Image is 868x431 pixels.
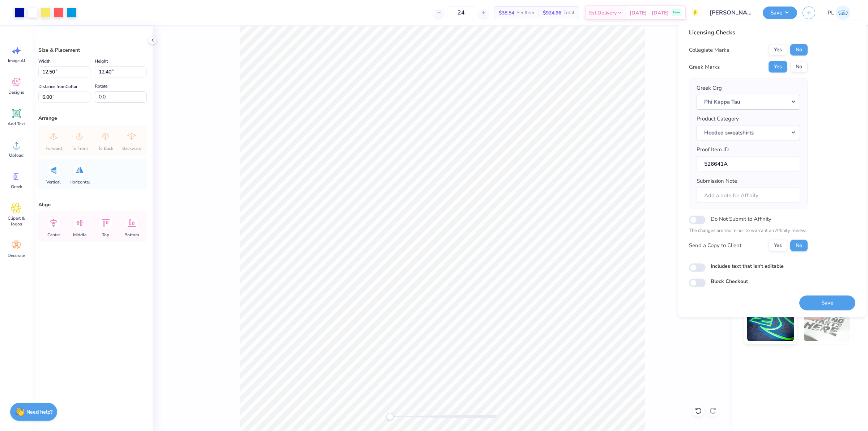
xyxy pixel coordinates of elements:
span: Center [47,232,60,238]
span: Vertical [46,179,61,185]
div: Greek Marks [689,63,720,71]
input: – – [447,6,475,19]
span: Top [102,232,109,238]
label: Width [38,57,51,66]
button: Save [763,7,797,19]
label: Includes text that isn't editable [711,262,784,270]
label: Height [95,57,108,66]
label: Block Checkout [711,277,748,285]
span: Add Text [8,121,25,127]
span: Clipart & logos [4,215,28,227]
button: Yes [769,44,787,56]
strong: Need help? [26,409,52,415]
button: Phi Kappa Tau [697,94,800,109]
label: Do Not Submit to Affinity [711,214,771,224]
img: Glow in the Dark Ink [747,305,794,341]
span: PL [827,9,834,17]
button: Hooded sweatshirts [697,125,800,140]
span: $924.96 [543,9,561,17]
img: Water based Ink [804,305,851,341]
button: No [790,44,808,56]
span: Total [563,9,574,17]
span: Per Item [516,9,534,17]
span: Decorate [8,253,25,258]
span: [DATE] - [DATE] [630,9,669,17]
span: Greek [11,184,22,190]
label: Proof Item ID [697,145,729,154]
input: Untitled Design [704,5,757,20]
div: Arrange [38,114,147,122]
span: Designs [8,89,24,95]
span: $38.54 [499,9,514,17]
div: Collegiate Marks [689,46,729,54]
div: Size & Placement [38,46,147,54]
label: Distance from Collar [38,82,77,91]
span: Horizontal [69,179,90,185]
span: Upload [9,152,24,158]
button: Yes [769,61,787,73]
img: Pamela Lois Reyes [836,5,850,20]
button: Save [799,295,855,310]
button: Yes [769,240,787,251]
label: Product Category [697,115,739,123]
span: Image AI [8,58,25,64]
div: Accessibility label [386,413,393,420]
label: Greek Org [697,84,722,92]
button: No [790,240,808,251]
p: The changes are too minor to warrant an Affinity review. [689,227,808,234]
a: PL [824,5,854,20]
input: Add a note for Affinity [697,187,800,203]
span: Bottom [124,232,139,238]
span: Free [673,10,680,15]
label: Submission Note [697,177,737,185]
button: No [790,61,808,73]
div: Align [38,201,147,208]
div: Licensing Checks [689,28,808,37]
div: Send a Copy to Client [689,241,741,250]
span: Middle [73,232,86,238]
span: Est. Delivery [589,9,617,17]
label: Rotate [95,82,107,90]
